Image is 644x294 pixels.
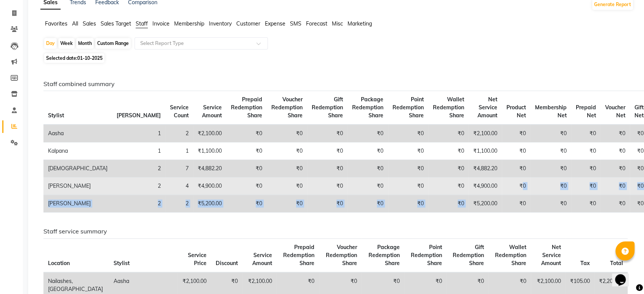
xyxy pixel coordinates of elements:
span: Selected date: [44,53,104,63]
td: ₹0 [348,177,388,195]
td: Aasha [43,125,112,142]
span: Net Service Amount [477,96,497,119]
span: Voucher Redemption Share [326,244,357,267]
td: ₹0 [226,125,267,142]
td: ₹0 [601,125,630,142]
span: Wallet Redemption Share [495,244,526,267]
td: ₹4,900.00 [193,177,226,195]
span: Package Redemption Share [352,96,383,119]
td: ₹0 [388,160,428,177]
td: ₹0 [428,160,469,177]
td: ₹0 [267,125,307,142]
span: Voucher Net [605,104,625,119]
td: [DEMOGRAPHIC_DATA] [43,160,112,177]
td: ₹5,200.00 [193,195,226,213]
span: Favorites [45,20,67,27]
td: ₹0 [571,160,601,177]
span: Location [48,260,70,267]
span: Product Net [506,104,526,119]
td: ₹0 [502,160,530,177]
td: ₹0 [348,125,388,142]
span: Prepaid Redemption Share [231,96,262,119]
span: Service Count [170,104,189,119]
td: ₹4,900.00 [469,177,502,195]
td: ₹0 [530,125,571,142]
td: ₹0 [601,142,630,160]
span: Prepaid Net [576,104,596,119]
td: 7 [165,160,193,177]
td: ₹4,882.20 [469,160,502,177]
td: 2 [165,195,193,213]
span: Package Redemption Share [368,244,400,267]
span: Expense [265,20,285,27]
td: ₹0 [502,142,530,160]
td: [PERSON_NAME] [43,195,112,213]
td: ₹0 [428,195,469,213]
div: Day [44,38,57,49]
span: Tax [580,260,590,267]
td: ₹0 [530,142,571,160]
span: Gift Net [634,104,644,119]
td: ₹0 [428,142,469,160]
td: ₹0 [348,160,388,177]
span: 01-10-2025 [77,55,103,61]
span: Discount [216,260,238,267]
td: ₹0 [388,125,428,142]
span: Membership Net [535,104,567,119]
span: Invoice [152,20,170,27]
td: ₹4,882.20 [193,160,226,177]
td: 2 [112,177,165,195]
td: ₹0 [571,195,601,213]
span: Net Service Amount [541,244,561,267]
td: ₹0 [571,125,601,142]
span: Forecast [306,20,327,27]
td: ₹5,200.00 [469,195,502,213]
span: All [72,20,78,27]
td: ₹0 [502,195,530,213]
td: ₹0 [226,177,267,195]
span: Customer [236,20,260,27]
td: 2 [112,160,165,177]
iframe: chat widget [612,264,636,286]
td: ₹0 [307,160,348,177]
td: 2 [112,195,165,213]
td: ₹0 [307,125,348,142]
td: ₹0 [388,142,428,160]
span: Stylist [48,112,64,119]
td: ₹0 [428,177,469,195]
td: ₹0 [502,125,530,142]
td: ₹0 [267,160,307,177]
span: Stylist [114,260,130,267]
td: ₹0 [307,177,348,195]
span: Sales Target [101,20,131,27]
td: 4 [165,177,193,195]
div: Month [76,38,94,49]
td: ₹0 [348,142,388,160]
span: Point Redemption Share [411,244,442,267]
td: ₹2,100.00 [469,125,502,142]
td: ₹0 [601,195,630,213]
td: ₹0 [601,177,630,195]
td: ₹0 [571,142,601,160]
span: Marketing [348,20,372,27]
span: Inventory [209,20,232,27]
td: ₹0 [530,160,571,177]
span: Total [610,260,623,267]
div: Custom Range [95,38,131,49]
span: [PERSON_NAME] [117,112,161,119]
span: SMS [290,20,301,27]
td: 1 [165,142,193,160]
td: ₹1,100.00 [469,142,502,160]
td: 1 [112,142,165,160]
td: ₹0 [428,125,469,142]
td: ₹0 [530,195,571,213]
span: Service Amount [252,252,272,267]
td: ₹0 [267,177,307,195]
td: ₹0 [388,195,428,213]
td: ₹0 [530,177,571,195]
span: Service Price [188,252,207,267]
td: ₹0 [502,177,530,195]
td: ₹0 [601,160,630,177]
td: 2 [165,125,193,142]
span: Voucher Redemption Share [271,96,303,119]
